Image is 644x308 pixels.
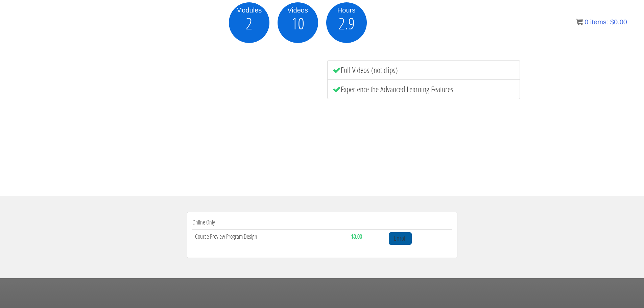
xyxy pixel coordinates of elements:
img: icon11.png [576,19,583,25]
a: Enroll [389,232,412,245]
span: 2.9 [338,15,355,31]
div: Videos [278,5,318,15]
h4: Online Only [192,219,452,226]
span: 0 [585,18,588,26]
li: Full Videos (not clips) [327,60,520,80]
li: Experience the Advanced Learning Features [327,79,520,99]
div: Modules [229,5,269,15]
span: $ [610,18,614,26]
div: Hours [326,5,367,15]
span: 10 [291,15,304,31]
a: 0 items: $0.00 [576,18,627,26]
span: items: [590,18,608,26]
strong: $0.00 [351,232,362,240]
span: 2 [246,15,252,31]
td: Course Preview Program Design [192,229,349,247]
bdi: 0.00 [610,18,627,26]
